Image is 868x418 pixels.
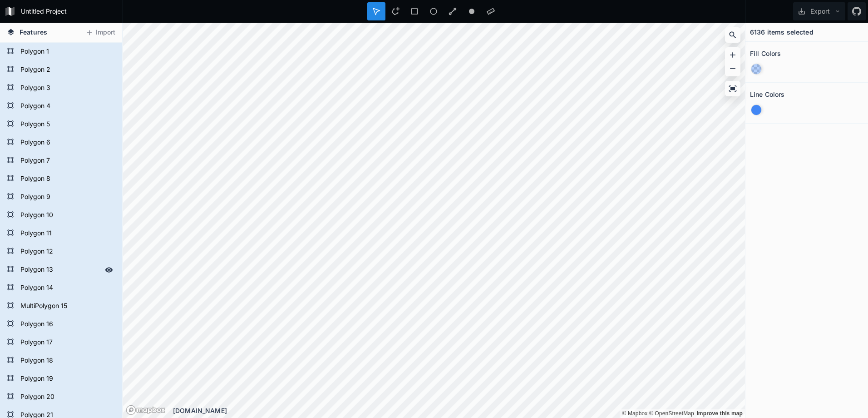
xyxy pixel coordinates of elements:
h2: Line Colors [750,87,785,101]
button: Export [793,2,845,20]
h2: Fill Colors [750,46,781,60]
a: Mapbox logo [126,405,166,415]
div: [DOMAIN_NAME] [173,406,745,415]
span: Features [20,27,47,37]
a: Mapbox [622,410,647,417]
a: Map feedback [696,410,743,417]
h4: 6136 items selected [750,27,814,37]
a: OpenStreetMap [649,410,694,417]
button: Import [81,25,120,40]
